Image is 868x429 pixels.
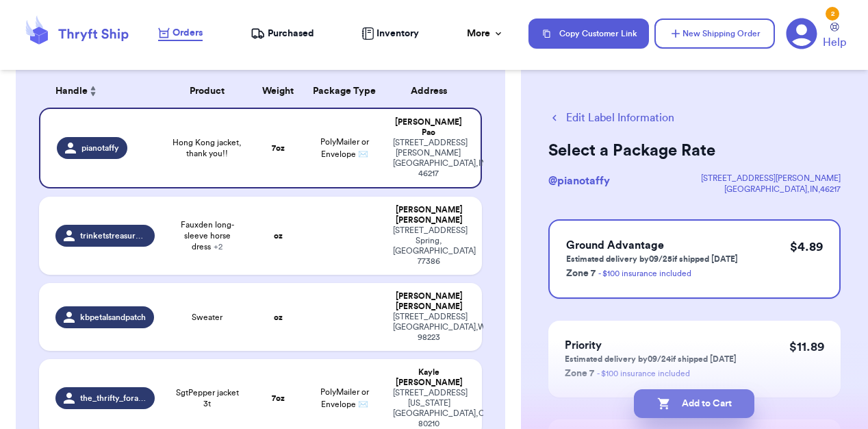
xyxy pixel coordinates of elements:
a: Help [823,23,846,51]
span: trinketstreasuresthrift [80,230,146,241]
a: - $100 insurance included [597,369,690,378]
span: @ pianotaffy [548,175,610,186]
span: Priority [565,340,602,351]
strong: oz [274,232,283,240]
span: Purchased [268,27,314,40]
span: SgtPepper jacket 3t [171,387,243,409]
p: $ 11.89 [789,337,824,356]
span: Inventory [376,27,419,40]
th: Address [385,75,482,108]
div: [PERSON_NAME] Pao [393,117,464,138]
div: [STREET_ADDRESS][PERSON_NAME] [701,173,841,184]
span: Sweater [192,312,222,323]
button: Copy Customer Link [528,19,649,49]
th: Weight [251,75,305,108]
button: New Shipping Order [654,19,775,49]
strong: oz [274,313,283,321]
span: Zone 7 [565,369,594,378]
span: the_thrifty_forager [80,393,146,404]
span: pianotaffy [81,143,119,154]
strong: 7 oz [272,394,285,402]
div: 2 [826,7,839,21]
span: PolyMailer or Envelope ✉️ [320,388,369,408]
a: - $100 insurance included [598,269,691,278]
button: Edit Label Information [548,110,674,126]
p: Estimated delivery by 09/25 if shipped [DATE] [566,254,738,265]
span: Zone 7 [566,269,596,278]
a: 2 [786,18,817,49]
span: Handle [55,84,88,99]
th: Product [163,75,251,108]
th: Package Type [305,75,384,108]
div: [STREET_ADDRESS] Spring , [GEOGRAPHIC_DATA] 77386 [393,225,465,267]
button: Add to Cart [634,389,754,418]
span: Help [823,34,846,51]
p: $ 4.89 [790,237,823,256]
span: + 2 [214,243,222,251]
div: [GEOGRAPHIC_DATA] , IN , 46217 [701,184,841,195]
span: Fauxden long-sleeve horse dress [171,219,243,252]
span: Ground Advantage [566,240,664,251]
a: Orders [158,26,203,41]
a: Inventory [361,27,419,40]
h2: Select a Package Rate [548,140,841,162]
div: [STREET_ADDRESS][US_STATE] [GEOGRAPHIC_DATA] , CO 80210 [393,388,465,429]
span: kbpetalsandpatch [80,312,146,323]
div: [STREET_ADDRESS] [GEOGRAPHIC_DATA] , WA 98223 [393,312,465,343]
span: PolyMailer or Envelope ✉️ [320,138,369,158]
div: [PERSON_NAME] [PERSON_NAME] [393,291,465,312]
strong: 7 oz [272,144,285,152]
div: Kayle [PERSON_NAME] [393,367,465,388]
span: Hong Kong jacket, thank you!! [171,137,243,159]
div: More [467,27,504,40]
span: Orders [173,26,203,40]
button: Sort ascending [88,83,99,99]
a: Purchased [251,27,314,40]
p: Estimated delivery by 09/24 if shipped [DATE] [565,354,737,365]
div: [STREET_ADDRESS][PERSON_NAME] [GEOGRAPHIC_DATA] , IN 46217 [393,138,464,179]
div: [PERSON_NAME] [PERSON_NAME] [393,205,465,225]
